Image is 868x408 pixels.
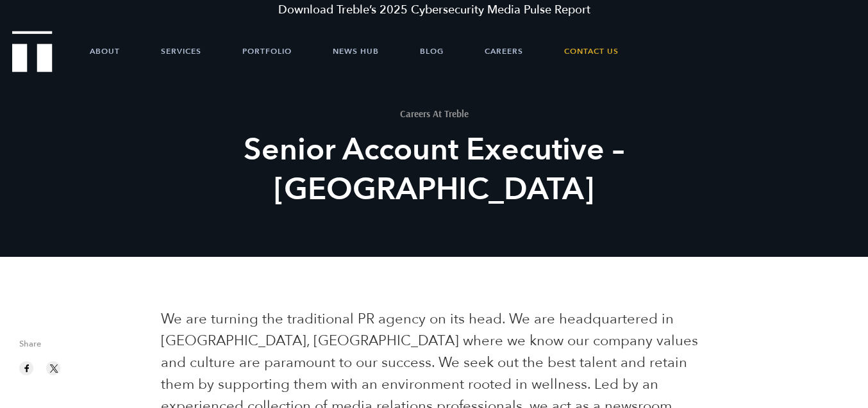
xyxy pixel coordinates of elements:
a: About [90,32,120,70]
h1: Careers At Treble [197,109,671,118]
a: Careers [485,32,523,70]
img: twitter sharing button [48,363,60,374]
a: Blog [420,32,444,70]
a: News Hub [333,32,379,70]
img: Treble logo [12,31,53,72]
h2: Senior Account Executive – [GEOGRAPHIC_DATA] [197,130,671,209]
a: Contact Us [564,32,619,70]
img: facebook sharing button [21,363,33,374]
a: Treble Homepage [13,32,51,71]
a: Portfolio [242,32,292,70]
span: Share [19,340,142,355]
a: Services [161,32,201,70]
